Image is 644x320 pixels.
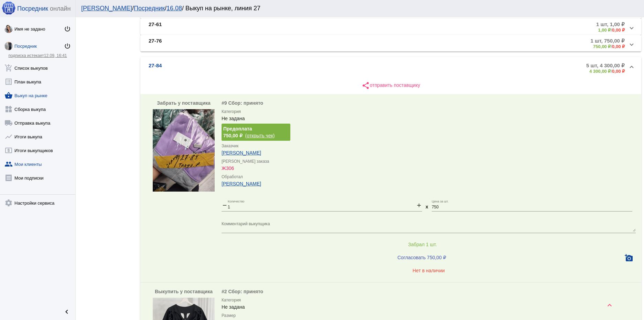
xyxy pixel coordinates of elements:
mat-icon: shopping_basket [4,91,13,100]
mat-icon: chevron_left [63,308,71,316]
label: [PERSON_NAME] заказа [222,158,636,165]
span: Забрал 1 шт. [408,242,437,247]
img: lwfjhc.jpg [153,109,215,192]
mat-icon: add [416,202,422,210]
img: s3NfS9EFoIlsu3J8UNDHgJwzmn6WiTD8U1bXUdxOToFySjflkCBBOVL20Z1KOmqHZbw9EvBm.jpg [4,25,13,33]
a: 16.08 [167,5,182,12]
div: / [590,44,625,49]
b: 750,00 ₽ [223,133,243,138]
mat-icon: list_alt [4,78,13,86]
mat-expansion-panel-header: 27-611 шт, 1,00 ₽1,00 ₽/0,00 ₽ [140,19,641,35]
button: Нет в наличии [222,264,636,277]
button: Забрал 1 шт. [222,238,623,251]
b: 0,00 ₽ [612,69,625,74]
img: apple-icon-60x60.png [2,1,15,15]
label: Категория [222,297,636,304]
a: Посредник [134,5,165,12]
mat-icon: share [362,81,370,90]
span: 12.09, 16:41 [44,53,67,58]
mat-icon: local_atm [4,146,13,155]
span: Согласовать 750,00 ₽ [397,255,446,260]
div: x [426,203,428,217]
b: 0,00 ₽ [612,27,625,33]
label: Предоплата [223,125,289,132]
a: [PERSON_NAME] [222,181,261,186]
label: Обработал [222,173,636,180]
div: Не задана [222,108,636,122]
a: [PERSON_NAME] [81,5,132,12]
span: отправить поставщику [362,82,420,88]
a: подписка истекает12.09, 16:41 [8,53,67,58]
span: Нет в наличии [412,268,445,273]
b: 750,00 ₽ [593,44,611,49]
b: 1 шт, 750,00 ₽ [590,38,625,44]
div: #9 Сбор: принято [222,100,636,106]
label: Заказчик [222,142,636,149]
b: 27-76 [149,38,162,49]
mat-icon: power_settings_new [64,43,71,49]
mat-icon: power_settings_new [64,25,71,32]
img: 3csRknZHdsk.jpg [4,42,13,50]
div: #2 Сбор: принято [222,288,636,295]
b: 4 300,00 ₽ [589,69,611,74]
b: 0,00 ₽ [612,44,625,49]
div: Выкупить у поставщика [153,288,215,298]
mat-icon: add_shopping_cart [4,64,13,72]
mat-expansion-panel-header: 27-845 шт, 4 300,00 ₽4 300,00 ₽/0,00 ₽ [140,57,641,79]
b: 1,00 ₽ [598,27,611,33]
div: Имя не задано [14,26,64,32]
b: 5 шт, 4 300,00 ₽ [586,62,625,69]
label: Категория [222,108,636,115]
mat-icon: receipt [4,174,13,182]
a: (открыть чек) [245,133,275,138]
div: Ж306 [222,165,636,172]
b: 27-61 [149,21,162,33]
mat-expansion-panel-header: 27-761 шт, 750,00 ₽750,00 ₽/0,00 ₽ [140,35,641,52]
div: Посредник [14,44,64,49]
mat-icon: remove [222,202,228,210]
div: / [586,69,625,74]
div: Забрать у поставщика [153,100,215,109]
div: Не задана [222,297,636,310]
button: Согласовать 750,00 ₽ [222,251,622,264]
span: онлайн [50,5,71,12]
div: / / / Выкуп на рынке, линия 27 [81,5,632,12]
mat-icon: add_a_photo [625,254,633,262]
span: Посредник [17,5,48,12]
mat-icon: widgets [4,105,13,113]
a: [PERSON_NAME] [222,150,261,156]
button: отправить поставщику [356,79,426,91]
mat-icon: group [4,160,13,168]
mat-icon: keyboard_arrow_up [605,301,614,309]
label: Размер [222,312,636,319]
b: 27-84 [149,62,162,74]
mat-icon: show_chart [4,133,13,141]
mat-icon: local_shipping [4,119,13,127]
mat-icon: settings [4,199,13,207]
div: / [596,27,625,33]
b: 1 шт, 1,00 ₽ [596,21,625,27]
